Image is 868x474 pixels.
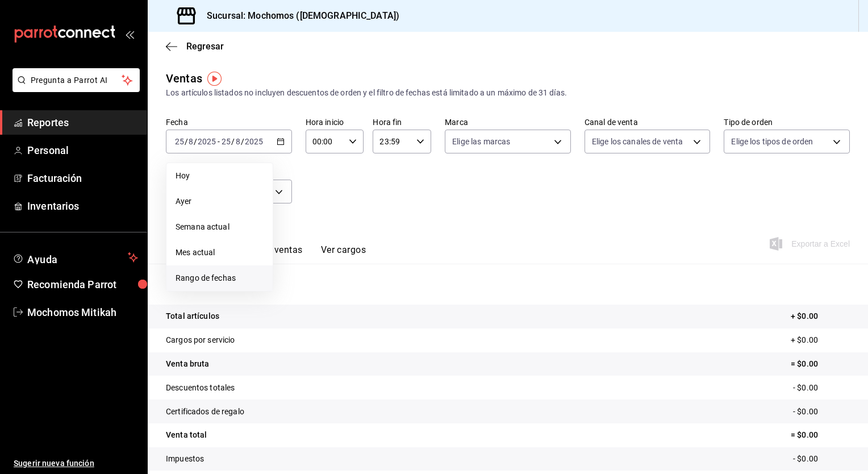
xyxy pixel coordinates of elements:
a: Pregunta a Parrot AI [8,82,140,94]
p: Venta total [166,429,207,441]
p: - $0.00 [793,382,850,394]
span: Regresar [186,41,224,52]
span: Sugerir nueva función [14,458,138,469]
span: Mes actual [176,247,264,259]
input: -- [235,137,241,146]
input: -- [188,137,194,146]
label: Hora inicio [306,118,364,126]
span: Facturación [27,171,138,186]
button: open_drawer_menu [125,30,134,39]
p: + $0.00 [791,334,850,346]
p: Impuestos [166,453,204,465]
button: Ver cargos [321,244,366,264]
p: = $0.00 [791,429,850,441]
span: Hoy [176,170,264,182]
span: - [218,137,220,146]
span: Recomienda Parrot [27,277,138,292]
button: Regresar [166,41,224,52]
p: + $0.00 [791,310,850,322]
div: Ventas [166,70,202,87]
span: / [241,137,244,146]
input: -- [174,137,185,146]
button: Ver ventas [258,244,303,264]
label: Canal de venta [585,118,711,126]
span: Reportes [27,115,138,130]
p: Total artículos [166,310,219,322]
div: navigation tabs [184,244,366,264]
span: Mochomos Mitikah [27,305,138,320]
span: / [194,137,197,146]
p: Venta bruta [166,358,209,370]
p: - $0.00 [793,406,850,418]
span: Ayuda [27,251,123,264]
p: - $0.00 [793,453,850,465]
label: Tipo de orden [724,118,850,126]
div: Los artículos listados no incluyen descuentos de orden y el filtro de fechas está limitado a un m... [166,87,850,99]
input: ---- [197,137,216,146]
span: Pregunta a Parrot AI [31,74,122,86]
img: Tooltip marker [207,72,222,86]
span: / [231,137,235,146]
p: Resumen [166,277,850,291]
label: Fecha [166,118,292,126]
input: -- [221,137,231,146]
input: ---- [244,137,264,146]
button: Pregunta a Parrot AI [12,68,140,92]
span: Elige los canales de venta [592,136,683,147]
p: Certificados de regalo [166,406,244,418]
span: Ayer [176,196,264,207]
span: Elige las marcas [452,136,510,147]
span: Rango de fechas [176,272,264,284]
p: = $0.00 [791,358,850,370]
span: Inventarios [27,198,138,214]
p: Cargos por servicio [166,334,235,346]
h3: Sucursal: Mochomos ([DEMOGRAPHIC_DATA]) [198,9,399,23]
span: / [185,137,188,146]
p: Descuentos totales [166,382,235,394]
label: Marca [445,118,571,126]
span: Personal [27,143,138,158]
label: Hora fin [373,118,431,126]
span: Semana actual [176,221,264,233]
span: Elige los tipos de orden [731,136,813,147]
